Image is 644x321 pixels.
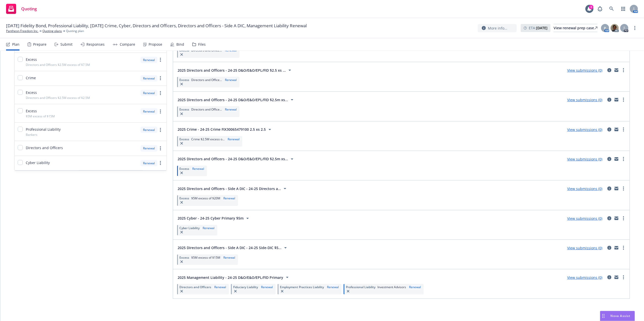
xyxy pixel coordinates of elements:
span: Excess [179,196,189,200]
div: Renewal [224,107,238,112]
a: Search [607,4,617,14]
span: 2025 Cyber - 24-25 Cyber Primary $5m [178,216,244,221]
div: Bind [176,42,184,46]
div: Renewal [140,108,157,115]
a: circleInformation [606,156,612,162]
div: Prepare [33,42,46,46]
a: View submissions (0) [567,216,602,221]
button: Nova Assist [600,311,635,321]
a: Pantheon Freedom Inc. [6,29,38,33]
span: 2025 Crime - 24-25 Crime FIX30065479100 2.5 xs 2.5 [178,127,266,132]
a: more [621,274,627,280]
button: 2025 Directors and Officers - 24-25 D&O/E&O/EPL/FID $2.5m xs... [176,95,297,105]
a: circleInformation [606,274,612,280]
a: more [632,25,638,31]
span: Excess [26,90,37,95]
a: more [157,109,163,115]
span: 2025 Directors and Officers - Side A DIC - 24-25 Side-DIC $5... [178,245,281,250]
a: more [621,67,627,73]
span: Cyber Liability [179,226,200,230]
div: Compare [120,42,135,46]
span: Crime $2.5M excess o... [191,137,225,141]
a: more [621,215,627,221]
span: Directors and Officers $2.5M excess of $2.5M [26,96,90,100]
a: more [621,126,627,132]
span: More info... [488,25,507,31]
a: mail [613,126,619,132]
span: Quoting plan [66,29,84,33]
span: $5M excess of $20M [191,196,220,200]
a: View submissions (0) [567,127,602,132]
a: mail [613,185,619,192]
div: Renewal [260,285,274,289]
span: Excess [179,255,189,260]
div: Renewal [222,196,236,200]
span: [DATE] Fidelity Bond, Professional Liability, [DATE] Crime, Cyber, Directors and Officers, Direct... [6,23,307,29]
a: more [157,90,163,96]
span: 2025 Directors and Officers - Side A DIC - 24-25 Directors a... [178,186,281,191]
span: Excess [26,57,37,62]
span: Directors and Office... [191,107,222,112]
a: more [157,160,163,166]
a: mail [613,97,619,103]
button: 2025 Directors and Officers - Side A DIC - 24-25 Directors a... [176,183,290,194]
a: more [621,185,627,192]
span: Cyber Liability [26,160,50,165]
span: Excess [179,167,189,171]
div: Drag to move [600,311,607,321]
div: Renewal [140,57,157,63]
a: circleInformation [606,215,612,221]
span: Directors and Officers $2.5M excess of $7.5M [26,63,90,67]
div: View renewal prep case [554,24,598,32]
span: Nova Assist [611,314,631,318]
a: View renewal prep case [554,24,598,32]
div: Renewal [191,167,205,171]
button: 2025 Directors and Officers - Side A DIC - 24-25 Side-DIC $5... [176,243,290,253]
div: Renewal [140,90,157,96]
span: P [604,25,606,31]
a: View submissions (0) [567,186,602,191]
span: Directors and Office... [191,78,222,82]
div: Plan [12,42,19,46]
a: Report a Bug [595,4,605,14]
div: Files [198,42,206,46]
span: Excess [179,137,189,141]
a: View submissions (0) [567,275,602,280]
span: $5M excess of $15M [26,114,55,118]
button: 2025 Directors and Officers - 24-25 D&O/E&O/EPL/FID $2.5m xs... [176,154,297,164]
span: Fiduciary Liability [233,285,258,289]
a: more [157,145,163,151]
span: Professional Liability [26,127,61,132]
a: circleInformation [606,185,612,192]
div: Renewal [326,285,340,289]
a: Quoting [4,2,39,16]
span: 2025 Management Liability - 24-25 D&O/E&O/EPL/FID Primary [178,275,283,280]
button: 2025 Management Liability - 24-25 D&O/E&O/EPL/FID Primary [176,272,292,282]
span: Excess [26,108,37,114]
span: Professional Liability [346,285,375,289]
a: more [157,75,163,81]
button: 2025 Crime - 24-25 Crime FIX30065479100 2.5 xs 2.5 [176,124,274,135]
span: Investment Advisors [377,285,406,289]
span: Directors and Officers [179,285,211,289]
button: 2025 Cyber - 24-25 Cyber Primary $5m [176,213,252,223]
div: Renewal [408,285,422,289]
a: more [621,245,627,251]
div: 3 [589,5,593,9]
a: circleInformation [606,126,612,132]
span: $5M excess of $15M [191,255,220,260]
a: more [157,57,163,63]
a: mail [613,67,619,73]
div: Renewal [202,226,216,230]
span: Bankers [26,132,37,137]
a: mail [613,156,619,162]
div: Renewal [140,160,157,166]
span: ETA : [529,25,547,31]
a: circleInformation [606,67,612,73]
div: Renewal [140,75,157,82]
a: View submissions (0) [567,246,602,250]
div: Renewal [224,78,238,82]
div: Renewal [140,145,157,151]
a: circleInformation [606,245,612,251]
a: more [621,156,627,162]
